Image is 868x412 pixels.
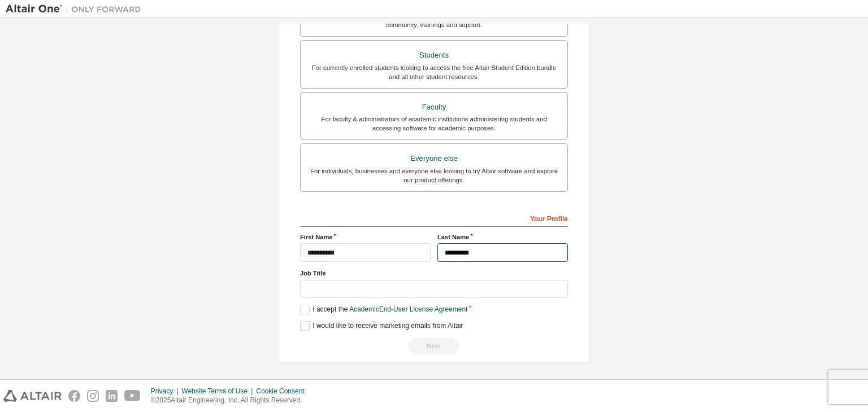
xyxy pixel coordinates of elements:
[300,233,431,242] label: First Name
[300,209,568,227] div: Your Profile
[256,387,311,396] div: Cookie Consent
[307,115,561,133] div: For faculty & administrators of academic institutions administering students and accessing softwa...
[106,390,118,402] img: linkedin.svg
[307,63,561,81] div: For currently enrolled students looking to access the free Altair Student Edition bundle and all ...
[307,151,561,166] div: Everyone else
[151,396,311,405] p: © 2025 Altair Engineering, Inc. All Rights Reserved.
[3,390,62,402] img: altair_logo.svg
[307,99,561,115] div: Faculty
[87,390,99,402] img: instagram.svg
[300,269,568,278] label: Job Title
[68,390,80,402] img: facebook.svg
[437,233,568,242] label: Last Name
[6,3,147,15] img: Altair One
[181,387,256,396] div: Website Terms of Use
[124,390,141,402] img: youtube.svg
[300,321,463,331] label: I would like to receive marketing emails from Altair
[300,338,568,354] div: Read and acccept EULA to continue
[151,387,181,396] div: Privacy
[300,305,467,314] label: I accept the
[307,47,561,63] div: Students
[307,166,561,185] div: For individuals, businesses and everyone else looking to try Altair software and explore our prod...
[349,305,467,313] a: Academic End-User License Agreement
